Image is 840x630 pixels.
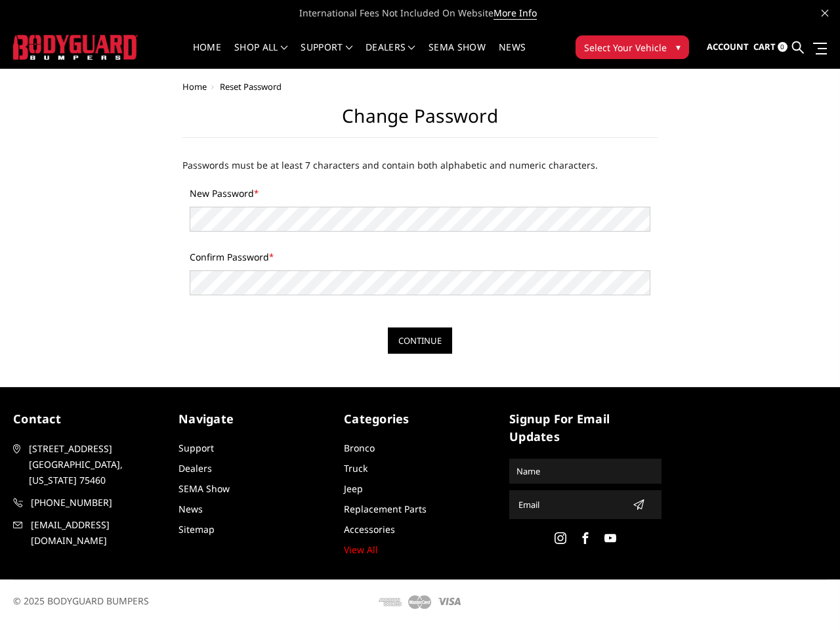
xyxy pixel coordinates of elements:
a: Bronco [344,442,375,454]
a: Sitemap [178,523,215,535]
a: Support [178,442,214,454]
button: Select Your Vehicle [576,35,689,59]
a: News [499,43,526,68]
input: Name [511,461,660,482]
span: Select Your Vehicle [584,41,667,54]
a: Home [193,43,221,68]
img: BODYGUARD BUMPERS [13,35,138,59]
a: Truck [344,462,367,474]
a: More Info [493,7,537,20]
span: Account [707,41,749,52]
label: New Password [190,186,650,200]
a: Dealers [178,462,212,474]
a: [EMAIL_ADDRESS][DOMAIN_NAME] [13,517,165,549]
a: Jeep [344,482,363,495]
span: Cart [753,41,776,52]
a: Accessories [344,523,395,535]
h2: Change Password [182,105,657,138]
a: Replacement Parts [344,503,427,515]
h5: contact [13,410,165,428]
a: View All [344,543,378,556]
h5: Navigate [178,410,331,428]
a: shop all [234,43,287,68]
h5: Categories [344,410,496,428]
a: Home [182,81,207,93]
a: SEMA Show [178,482,230,495]
span: © 2025 BODYGUARD BUMPERS [13,595,149,607]
a: SEMA Show [429,43,486,68]
span: ▾ [676,40,681,54]
a: News [178,503,203,515]
span: [PHONE_NUMBER] [31,495,165,511]
h5: signup for email updates [509,410,661,446]
input: Continue [388,327,452,354]
a: Support [301,43,352,68]
span: 0 [778,42,787,52]
a: Account [707,30,749,65]
p: Passwords must be at least 7 characters and contain both alphabetic and numeric characters. [182,157,657,173]
span: Reset Password [220,81,282,93]
a: Cart 0 [753,30,787,65]
label: Confirm Password [190,250,650,264]
a: [PHONE_NUMBER] [13,495,165,511]
input: Email [513,494,627,515]
span: [STREET_ADDRESS] [GEOGRAPHIC_DATA], [US_STATE] 75460 [29,441,163,488]
a: Dealers [366,43,415,68]
span: [EMAIL_ADDRESS][DOMAIN_NAME] [31,517,165,549]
